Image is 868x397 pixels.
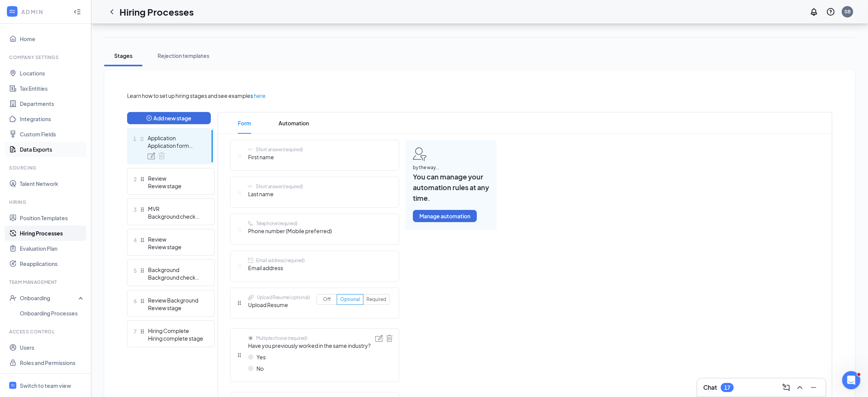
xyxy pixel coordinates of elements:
div: Background check stage [148,213,204,220]
svg: Drag [237,300,242,306]
div: Application [148,134,203,142]
svg: Drag [140,207,145,212]
svg: Minimize [809,383,818,392]
div: Review Background [148,296,204,304]
svg: UserCheck [9,294,17,302]
button: ChevronUp [794,381,806,394]
svg: Drag [140,268,145,273]
div: Background check stage [148,274,204,281]
a: Reapplications [20,256,85,271]
div: Stages [112,52,135,59]
iframe: Intercom live chat [842,371,860,389]
button: Minimize [807,381,820,394]
div: Access control [9,328,83,335]
span: Upload Resume [248,301,310,309]
a: Integrations [20,111,85,126]
svg: WorkstreamLogo [10,383,15,388]
div: Upload Resume (optional) [257,294,310,301]
div: Short answer (required) [256,146,303,153]
a: Onboarding Processes [20,306,85,321]
div: Application form stage [148,142,203,149]
svg: Drag [140,237,145,243]
svg: Drag [237,190,242,195]
div: Onboarding [20,294,78,302]
span: Required [366,296,386,302]
a: Evaluation Plan [20,241,85,256]
span: Optional [340,296,360,302]
span: by the way... [413,164,489,171]
button: Drag [237,352,242,358]
svg: ComposeMessage [782,383,791,392]
a: Users [20,340,85,355]
div: Hiring complete stage [148,335,204,342]
svg: Drag [237,264,242,269]
div: 17 [724,384,730,391]
span: plus-circle [147,115,152,121]
button: ComposeMessage [780,381,792,394]
button: plus-circleAdd new stage [127,112,211,124]
svg: Notifications [809,7,819,16]
a: Talent Network [20,176,85,191]
a: Departments [20,96,85,111]
svg: Drag [237,227,242,232]
div: Background [148,266,204,274]
div: Review stage [148,182,204,190]
span: First name [248,153,303,161]
div: Team Management [9,279,83,285]
div: MVR [148,205,204,213]
button: Drag [140,176,145,182]
svg: ChevronLeft [107,7,116,16]
a: Position Templates [20,210,85,226]
div: Rejection templates [158,52,209,59]
svg: WorkstreamLogo [8,8,16,15]
span: 1 [133,134,136,143]
a: Custom Fields [20,126,85,142]
span: 2 [134,174,137,184]
div: Hiring Complete [148,327,204,335]
div: Review stage [148,304,204,312]
span: 7 [134,327,137,336]
a: Tax Entities [20,81,85,96]
div: Sourcing [9,165,83,171]
svg: Drag [140,329,145,334]
span: 6 [134,296,137,306]
span: Email address [248,264,304,272]
div: Hiring [9,199,83,205]
span: Phone number (Mobile preferred) [248,227,332,235]
span: No [256,364,264,373]
div: Short answer (required) [256,183,303,190]
div: ADMIN [21,8,67,16]
div: Email address (required) [256,257,304,264]
span: 3 [134,205,137,214]
div: SB [844,8,850,15]
span: Have you previously worked in the same industry? [248,341,371,350]
span: Learn how to set up hiring stages and see examples [127,91,253,100]
h1: Hiring Processes [119,5,194,18]
span: Form [238,112,251,134]
h3: Chat [703,383,717,392]
button: Manage automation [413,210,477,222]
div: Telephone (required) [256,220,298,227]
span: Yes [256,353,266,361]
a: Data Exports [20,142,85,157]
svg: Collapse [73,8,81,16]
svg: Drag [140,298,145,304]
div: Switch to team view [20,382,71,389]
div: Review stage [148,243,204,251]
svg: QuestionInfo [826,7,835,16]
a: Home [20,31,85,46]
a: here [254,91,266,100]
svg: Drag [237,153,242,158]
span: You can manage your automation rules at any time. [413,171,489,204]
svg: ChevronUp [795,383,804,392]
span: Off [323,296,331,302]
span: 5 [134,266,137,275]
svg: Drag [139,136,145,142]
